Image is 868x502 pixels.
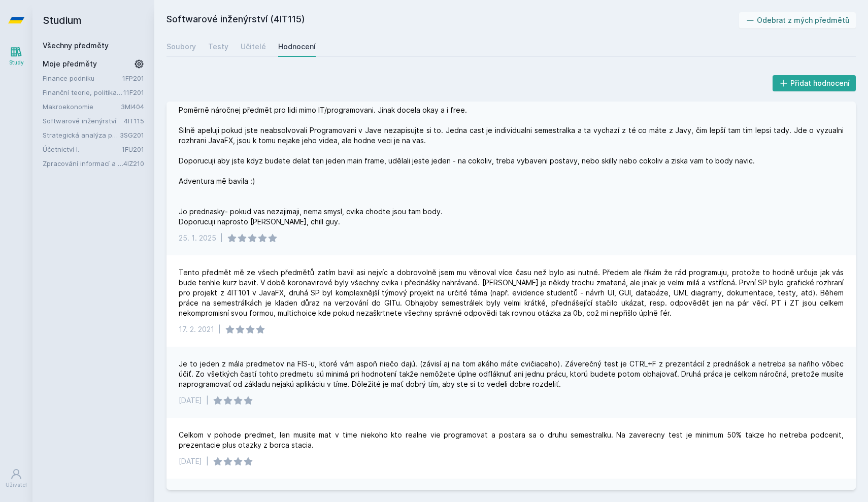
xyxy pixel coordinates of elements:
div: Učitelé [241,42,266,52]
div: Celkom v pohode predmet, len musite mat v time niekoho kto realne vie programovat a postara sa o ... [179,430,844,450]
a: 1FP201 [122,74,144,82]
a: Study [2,41,30,72]
a: Všechny předměty [43,41,109,50]
a: Učitelé [241,37,266,57]
div: Je to jeden z mála predmetov na FIS-u, ktoré vám aspoň niečo dajú. (závisí aj na tom akého máte c... [179,359,844,389]
div: | [218,324,221,334]
span: Moje předměty [43,59,97,69]
a: Zpracování informací a znalostí [43,158,123,169]
div: Soubory [166,42,196,52]
a: Softwarové inženýrství [43,116,124,126]
a: 4IT115 [124,117,144,125]
a: Finance podniku [43,73,122,83]
a: 3SG201 [120,131,144,139]
a: Strategická analýza pro informatiky a statistiky [43,130,120,140]
div: | [206,395,209,406]
a: 1FU201 [122,145,144,153]
a: Testy [208,37,228,57]
a: Makroekonomie [43,102,121,112]
a: Hodnocení [278,37,316,57]
div: Testy [208,42,228,52]
div: [DATE] [179,456,202,466]
button: Přidat hodnocení [773,75,856,91]
div: Poměrně náročnej předmět pro lidi mimo IT/programovani. Jinak docela okay a i free. Silně apeluji... [179,105,844,227]
h2: Softwarové inženýrství (4IT115) [166,12,739,28]
a: 4IZ210 [123,159,144,168]
div: Study [9,59,24,66]
div: | [220,233,223,243]
button: Odebrat z mých předmětů [739,12,856,28]
a: Účetnictví I. [43,144,122,154]
a: Finanční teorie, politika a instituce [43,87,123,97]
div: Uživatel [6,481,27,489]
div: | [206,456,209,466]
div: [DATE] [179,395,202,406]
div: 17. 2. 2021 [179,324,214,334]
a: Uživatel [2,463,30,494]
div: Tento předmět mě ze všech předmětů zatím bavil asi nejvíc a dobrovolně jsem mu věnoval více času ... [179,267,844,318]
a: 11F201 [123,88,144,96]
div: 25. 1. 2025 [179,233,216,243]
a: Soubory [166,37,196,57]
div: Hodnocení [278,42,316,52]
a: 3MI404 [121,103,144,111]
